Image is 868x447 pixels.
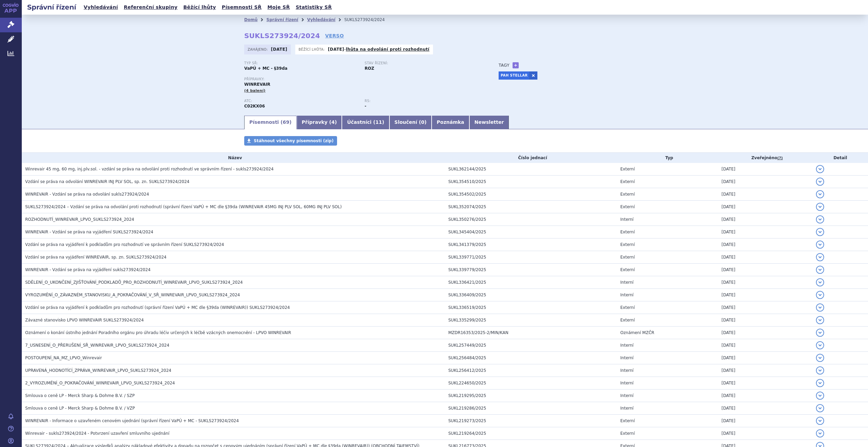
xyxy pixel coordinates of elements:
td: SUKL256412/2025 [445,364,617,377]
td: SUKL219273/2025 [445,415,617,427]
span: VYROZUMĚNÍ_O_ZÁVAZNÉM_STANOVISKU_A_POKRAČOVÁNÍ_V_SŘ_WINREVAIR_LPVO_SUKLS273924_2024 [25,293,240,297]
button: detail [816,190,824,198]
td: [DATE] [718,390,813,402]
h2: Správní řízení [22,2,82,12]
a: Stáhnout všechny písemnosti (zip) [244,136,337,146]
td: [DATE] [718,226,813,238]
span: Interní [620,293,634,297]
p: RS: [365,99,478,103]
p: - [328,47,430,52]
span: Stáhnout všechny písemnosti (zip) [254,138,334,143]
a: Přípravky (4) [297,116,342,129]
td: [DATE] [718,213,813,226]
td: [DATE] [718,251,813,264]
span: Běžící lhůta: [299,47,326,52]
td: [DATE] [718,377,813,390]
span: Externí [620,230,635,234]
span: Externí [620,318,635,322]
p: Přípravky: [244,77,485,81]
span: Závazné stanovisko LPVO WINREVAIR SUKLS273924/2024 [25,318,144,322]
td: [DATE] [718,301,813,314]
td: SUKL219295/2025 [445,390,617,402]
span: POSTOUPENÍ_NA_MZ_LPVO_Winrevair [25,355,102,360]
button: detail [816,228,824,236]
span: Externí [620,192,635,197]
span: Oznámení o konání ústního jednání Poradního orgánu pro úhradu léčiv určených k léčbě vzácných one... [25,330,291,335]
a: Vyhledávání [82,3,120,12]
a: PAH STELLAR [499,71,529,80]
span: WINREVAIR - Vzdání se práva na odvolání sukls273924/2024 [25,192,149,197]
button: detail [816,266,824,274]
span: Winrevair - sukls273924/2024 - Potvrzení uzavření smluvního ujednání [25,431,169,436]
td: SUKL345404/2025 [445,226,617,238]
span: Interní [620,280,634,285]
a: Newsletter [469,116,509,129]
a: Moje SŘ [265,3,292,12]
strong: - [365,104,366,109]
span: SUKLS273924/2024 – Vzdání se práva na odvolání proti rozhodnutí (správní řízení VaPÚ + MC dle §39... [25,204,342,209]
span: Smlouva o ceně LP - Merck Sharp & Dohme B.V. / SZP [25,393,135,398]
td: SUKL335299/2025 [445,314,617,327]
a: Domů [244,17,257,22]
span: Vzdání se práva na odvolání WINREVAIR INJ PLV SOL, sp. zn. SUKLS273924/2024 [25,179,189,184]
a: lhůta na odvolání proti rozhodnutí [346,47,430,52]
p: ATC: [244,99,358,103]
span: Interní [620,355,634,360]
strong: [DATE] [271,47,287,52]
span: WINREVAIR [244,82,270,87]
button: detail [816,329,824,337]
td: SUKL362144/2025 [445,163,617,176]
button: detail [816,404,824,412]
button: detail [816,278,824,286]
span: WINREVAIR - Informace o uzavřeném cenovém ujednání (správní řízení VaPÚ + MC - SUKLS273924/2024 [25,418,239,423]
td: SUKL256484/2025 [445,352,617,364]
span: SDĚLENÍ_O_UKONČENÍ_ZJIŠŤOVÁNÍ_PODKLADŮ_PRO_ROZHODNUTÍ_WINREVAIR_LPVO_SUKLS273924_2024 [25,280,243,285]
h3: Tagy [499,61,510,69]
a: VERSO [325,32,344,39]
span: Interní [620,368,634,373]
span: Oznámení MZČR [620,330,654,335]
th: Detail [813,153,868,163]
span: Zahájeno: [248,47,269,52]
td: [DATE] [718,364,813,377]
td: SUKL350276/2025 [445,213,617,226]
span: WINREVAIR - Vzdání se práva na vyjádření SUKLS273924/2024 [25,230,153,234]
span: Winrevair 45 mg, 60 mg, inj.plv.sol. - vzdání se práva na odvolání proti rozhodnutí ve správním ř... [25,167,273,171]
button: detail [816,341,824,349]
td: [DATE] [718,264,813,276]
span: Externí [620,179,635,184]
td: [DATE] [718,201,813,213]
span: UPRAVENÁ_HODNOTÍCÍ_ZPRÁVA_WINREVAIR_LPVO_SUKLS273924_2024 [25,368,171,373]
span: Externí [620,242,635,247]
strong: SUKLS273924/2024 [244,32,320,40]
td: [DATE] [718,415,813,427]
span: Externí [620,204,635,209]
span: Vzdání se práva na vyjádření WINREVAIR, sp. zn. SUKLS273924/2024 [25,255,166,260]
button: detail [816,203,824,211]
td: SUKL336421/2025 [445,276,617,289]
a: Písemnosti SŘ [220,3,264,12]
td: MZDR16353/2025-2/MIN/KAN [445,327,617,339]
td: [DATE] [718,427,813,440]
span: Externí [620,418,635,423]
span: 2_VYROZUMĚNÍ_O_POKRAČOVÁNÍ_WINREVAIR_LPVO_SUKLS273924_2024 [25,381,175,385]
a: Správní řízení [266,17,298,22]
th: Název [22,153,445,163]
span: (4 balení) [244,88,266,93]
a: Písemnosti (69) [244,116,297,129]
button: detail [816,215,824,223]
button: detail [816,253,824,261]
span: Externí [620,267,635,272]
a: Poznámka [432,116,469,129]
strong: VaPÚ + MC - §39da [244,66,287,71]
span: Interní [620,217,634,222]
p: Stav řízení: [365,61,478,65]
td: [DATE] [718,289,813,301]
td: [DATE] [718,163,813,176]
strong: [DATE] [328,47,344,52]
span: 69 [283,119,289,125]
span: 7_USNESENÍ_O_PŘERUŠENÍ_SŘ_WINREVAIR_LPVO_SUKLS273924_2024 [25,343,169,348]
a: + [513,62,519,68]
strong: SOTATERCEPT [244,104,265,109]
span: WINREVAIR - Vzdání se práva na vyjádření sukls273924/2024 [25,267,151,272]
